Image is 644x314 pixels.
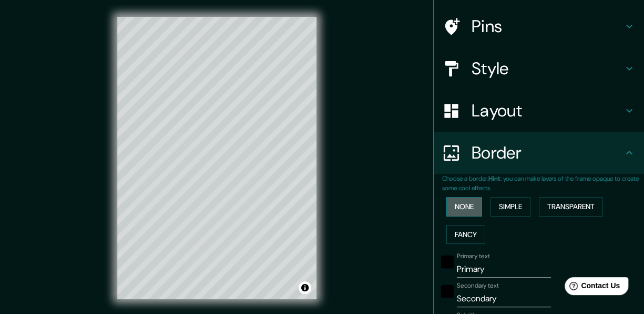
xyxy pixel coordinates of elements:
button: Fancy [446,225,485,244]
h4: Layout [472,100,623,121]
div: Pins [434,5,644,47]
label: Primary text [457,252,489,261]
h4: Pins [472,16,623,37]
h4: Style [472,58,623,79]
div: Style [434,47,644,90]
h4: Border [472,142,623,163]
div: Border [434,132,644,174]
label: Secondary text [457,281,499,290]
button: black [441,256,454,268]
button: black [441,285,454,298]
b: Hint [488,174,500,183]
p: Choose a border. : you can make layers of the frame opaque to create some cool effects. [442,174,644,193]
button: None [446,197,482,217]
iframe: Help widget launcher [550,273,632,302]
div: Layout [434,90,644,132]
button: Transparent [539,197,603,217]
button: Simple [490,197,530,217]
button: Toggle attribution [299,281,311,294]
